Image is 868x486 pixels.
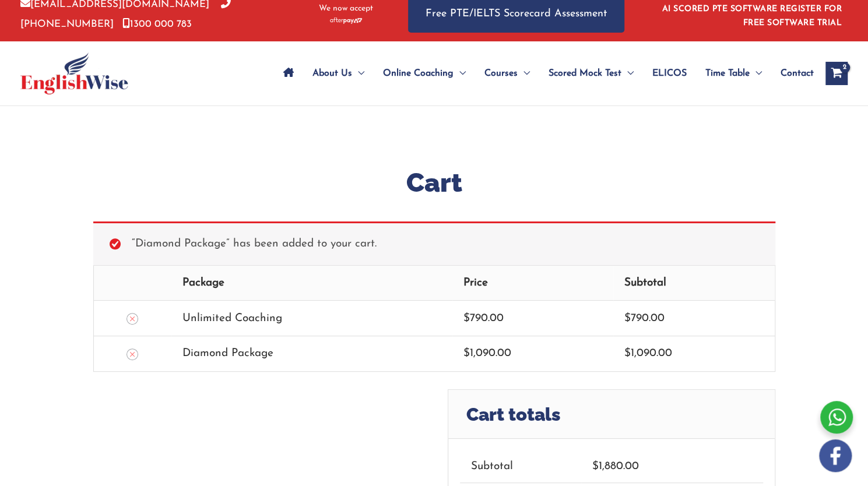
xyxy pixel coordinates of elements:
[448,390,775,439] h2: Cart totals
[484,53,518,94] span: Courses
[452,266,613,301] th: Price
[171,266,452,301] th: Package
[182,344,441,363] div: Diamond Package
[819,439,852,472] img: white-facebook.png
[643,53,696,94] a: ELICOS
[592,461,639,472] bdi: 1,880.00
[750,53,762,94] span: Menu Toggle
[274,53,814,94] nav: Site Navigation: Main Menu
[696,53,771,94] a: Time TableMenu Toggle
[126,348,138,360] a: Remove this item
[463,348,470,359] span: $
[592,461,599,472] span: $
[93,164,775,201] h1: Cart
[549,53,621,94] span: Scored Mock Test
[319,3,373,15] span: We now accept
[613,266,774,301] th: Subtotal
[182,309,441,328] div: Unlimited Coaching
[705,53,750,94] span: Time Table
[539,53,643,94] a: Scored Mock TestMenu Toggle
[463,348,511,359] bdi: 1,090.00
[330,17,362,24] img: Afterpay-Logo
[624,313,631,324] span: $
[463,313,470,324] span: $
[475,53,539,94] a: CoursesMenu Toggle
[662,5,842,27] a: AI SCORED PTE SOFTWARE REGISTER FOR FREE SOFTWARE TRIAL
[463,313,504,324] bdi: 790.00
[126,313,138,325] a: Remove this item
[20,52,128,94] img: cropped-ew-logo
[781,53,814,94] span: Contact
[624,313,665,324] bdi: 790.00
[122,19,192,29] a: 1300 000 783
[825,62,848,85] a: View Shopping Cart, 2 items
[352,53,364,94] span: Menu Toggle
[303,53,374,94] a: About UsMenu Toggle
[621,53,634,94] span: Menu Toggle
[383,53,454,94] span: Online Coaching
[454,53,466,94] span: Menu Toggle
[518,53,530,94] span: Menu Toggle
[93,221,775,265] div: “Diamond Package” has been added to your cart.
[624,348,631,359] span: $
[374,53,475,94] a: Online CoachingMenu Toggle
[624,348,672,359] bdi: 1,090.00
[460,450,581,483] th: Subtotal
[312,53,352,94] span: About Us
[652,53,687,94] span: ELICOS
[771,53,814,94] a: Contact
